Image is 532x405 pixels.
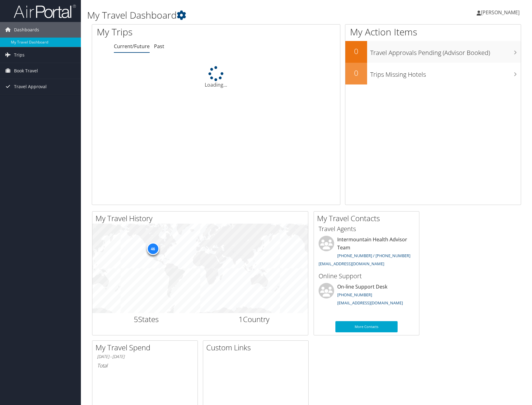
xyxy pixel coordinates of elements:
[96,213,308,224] h2: My Travel History
[319,272,414,280] h3: Online Support
[370,67,521,79] h3: Trips Missing Hotels
[92,66,340,89] div: Loading...
[206,342,308,353] h2: Custom Links
[317,213,419,224] h2: My Travel Contacts
[319,225,414,233] h3: Travel Agents
[315,236,418,269] li: Intermountain Health Advisor Team
[97,314,196,325] h2: States
[337,292,372,298] a: [PHONE_NUMBER]
[337,253,410,258] a: [PHONE_NUMBER] / [PHONE_NUMBER]
[114,43,150,50] a: Current/Future
[345,41,521,63] a: 0Travel Approvals Pending (Advisor Booked)
[147,243,159,255] div: 46
[315,283,418,308] li: On-line Support Desk
[319,261,384,266] a: [EMAIL_ADDRESS][DOMAIN_NAME]
[345,25,521,39] h1: My Action Items
[96,342,198,353] h2: My Travel Spend
[345,46,367,57] h2: 0
[345,63,521,84] a: 0Trips Missing Hotels
[97,354,193,360] h6: [DATE] - [DATE]
[337,300,403,306] a: [EMAIL_ADDRESS][DOMAIN_NAME]
[14,79,47,94] span: Travel Approval
[14,47,25,63] span: Trips
[477,3,526,22] a: [PERSON_NAME]
[239,314,243,324] span: 1
[14,63,38,79] span: Book Travel
[345,68,367,78] h2: 0
[205,314,304,325] h2: Country
[97,362,193,369] h6: Total
[134,314,138,324] span: 5
[87,9,380,22] h1: My Travel Dashboard
[481,9,520,16] span: [PERSON_NAME]
[154,43,164,50] a: Past
[97,25,232,39] h1: My Trips
[370,45,521,57] h3: Travel Approvals Pending (Advisor Booked)
[14,4,76,19] img: airportal-logo.png
[335,321,398,332] a: More Contacts
[14,22,39,38] span: Dashboards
